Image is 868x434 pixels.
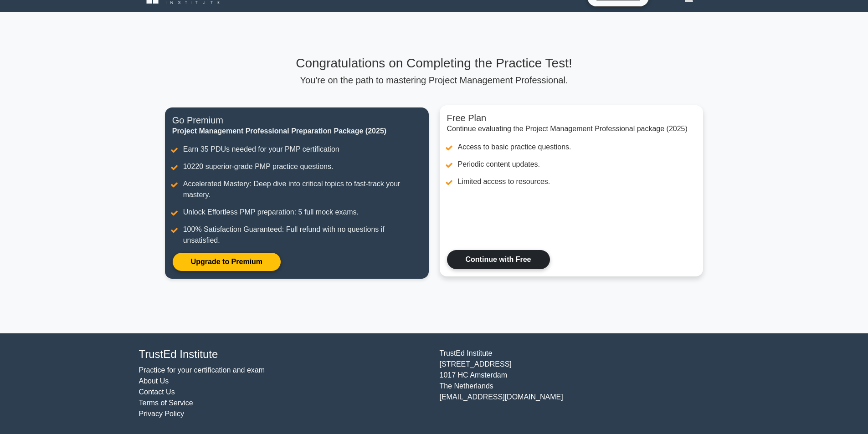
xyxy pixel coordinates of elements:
a: Privacy Policy [139,410,185,418]
a: Terms of Service [139,399,193,407]
a: About Us [139,377,169,385]
div: TrustEd Institute [STREET_ADDRESS] 1017 HC Amsterdam The Netherlands [EMAIL_ADDRESS][DOMAIN_NAME] [434,348,735,419]
a: Upgrade to Premium [172,252,281,271]
a: Continue with Free [447,250,550,269]
a: Contact Us [139,388,175,396]
p: You're on the path to mastering Project Management Professional. [165,75,704,86]
h4: TrustEd Institute [139,348,429,361]
a: Practice for your certification and exam [139,366,265,374]
h3: Congratulations on Completing the Practice Test! [165,56,704,71]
